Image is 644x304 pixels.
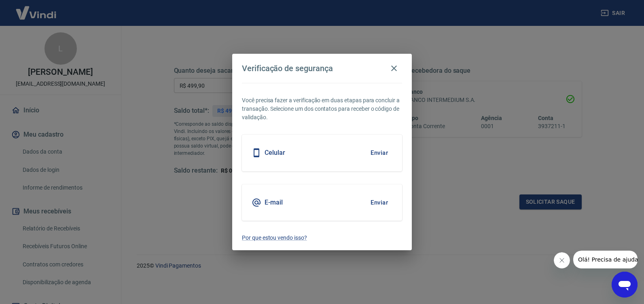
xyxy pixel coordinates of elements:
iframe: Botão para abrir a janela de mensagens [612,272,638,298]
span: Olá! Precisa de ajuda? [5,6,68,12]
h4: Verificação de segurança [242,63,333,73]
iframe: Fechar mensagem [554,252,570,268]
button: Enviar [366,144,392,161]
p: Você precisa fazer a verificação em duas etapas para concluir a transação. Selecione um dos conta... [242,96,402,122]
h5: Celular [265,149,285,157]
iframe: Mensagem da empresa [573,251,638,268]
a: Por que estou vendo isso? [242,234,402,242]
button: Enviar [366,194,392,211]
h5: E-mail [265,198,283,207]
